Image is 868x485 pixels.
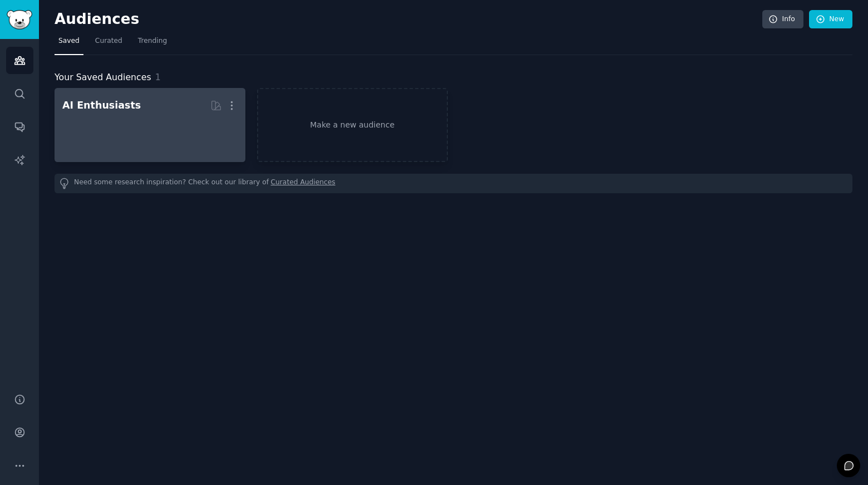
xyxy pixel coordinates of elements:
[138,36,167,46] span: Trending
[95,36,122,46] span: Curated
[58,36,80,46] span: Saved
[7,10,32,30] img: GummySearch logo
[55,88,245,162] a: AI Enthusiasts
[271,178,336,189] a: Curated Audiences
[55,174,852,193] div: Need some research inspiration? Check out our library of
[55,11,762,28] h2: Audiences
[91,32,126,55] a: Curated
[134,32,171,55] a: Trending
[809,10,852,29] a: New
[155,72,161,82] span: 1
[62,99,141,112] div: AI Enthusiasts
[257,88,448,162] a: Make a new audience
[55,71,151,85] span: Your Saved Audiences
[55,32,83,55] a: Saved
[762,10,803,29] a: Info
